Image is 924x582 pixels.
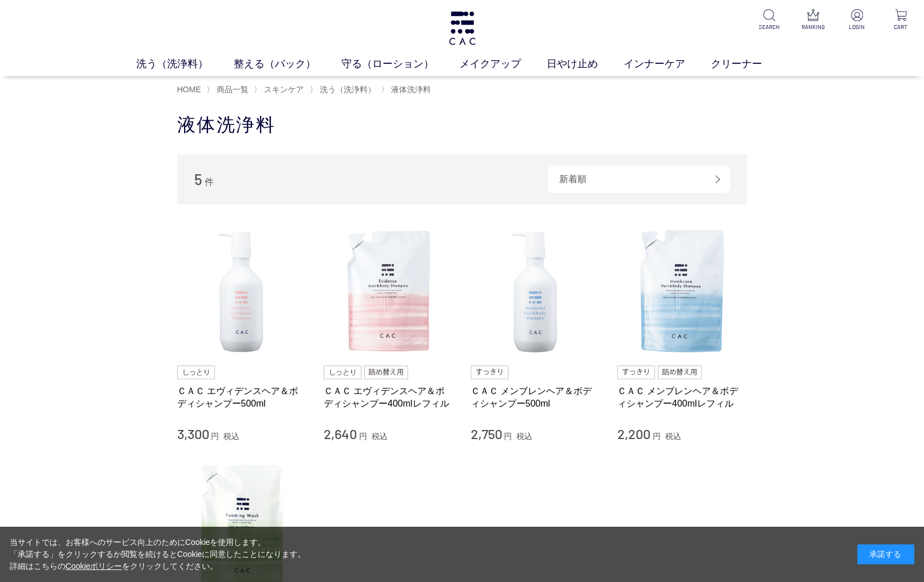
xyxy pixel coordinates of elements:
[658,366,702,379] img: 詰め替え用
[177,385,307,409] a: ＣＡＣ エヴィデンスヘア＆ボディシャンプー500ml
[755,23,783,31] p: SEARCH
[617,227,747,357] img: ＣＡＣ メンブレンヘア＆ボディシャンプー400mlレフィル
[843,9,871,31] a: LOGIN
[617,425,650,442] span: 2,200
[177,85,201,94] a: HOME
[516,432,532,441] span: 税込
[177,227,307,357] img: ＣＡＣ エヴィデンスヘア＆ボディシャンプー500ml
[755,9,783,31] a: SEARCH
[206,84,251,95] li: 〉
[318,85,376,94] a: 洗う（洗浄料）
[324,366,361,379] img: しっとり
[665,432,681,441] span: 税込
[177,113,747,137] h1: 液体洗浄料
[264,85,304,94] span: スキンケア
[471,227,601,357] img: ＣＡＣ メンブレンヘア＆ボディシャンプー500ml
[857,544,914,564] div: 承諾する
[66,561,123,571] a: Cookieポリシー
[211,432,219,441] span: 円
[391,85,431,94] span: 液体洗浄料
[548,166,730,193] div: 新着順
[447,11,477,45] img: logo
[177,425,209,442] span: 3,300
[887,9,915,31] a: CART
[887,23,915,31] p: CART
[205,177,214,187] span: 件
[364,366,408,379] img: 詰め替え用
[262,85,304,94] a: スキンケア
[359,432,367,441] span: 円
[617,366,655,379] img: すっきり
[217,85,249,94] span: 商品一覧
[711,56,788,72] a: クリーナー
[324,227,454,357] img: ＣＡＣ エヴィデンスヘア＆ボディシャンプー400mlレフィル
[223,432,239,441] span: 税込
[799,23,827,31] p: RANKING
[320,85,376,94] span: 洗う（洗浄料）
[389,85,431,94] a: 液体洗浄料
[136,56,234,72] a: 洗う（洗浄料）
[254,84,307,95] li: 〉
[310,84,378,95] li: 〉
[324,425,357,442] span: 2,640
[471,366,508,379] img: すっきり
[324,385,454,409] a: ＣＡＣ エヴィデンスヘア＆ボディシャンプー400mlレフィル
[459,56,547,72] a: メイクアップ
[194,170,202,188] span: 5
[624,56,711,72] a: インナーケア
[177,366,215,379] img: しっとり
[547,56,624,72] a: 日やけ止め
[471,385,601,409] a: ＣＡＣ メンブレンヘア＆ボディシャンプー500ml
[234,56,341,72] a: 整える（パック）
[653,432,661,441] span: 円
[843,23,871,31] p: LOGIN
[214,85,249,94] a: 商品一覧
[617,385,747,409] a: ＣＡＣ メンブレンヘア＆ボディシャンプー400mlレフィル
[372,432,388,441] span: 税込
[341,56,459,72] a: 守る（ローション）
[381,84,434,95] li: 〉
[10,536,306,572] div: 当サイトでは、お客様へのサービス向上のためにCookieを使用します。 「承諾する」をクリックするか閲覧を続けるとCookieに同意したことになります。 詳細はこちらの をクリックしてください。
[504,432,512,441] span: 円
[799,9,827,31] a: RANKING
[471,425,502,442] span: 2,750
